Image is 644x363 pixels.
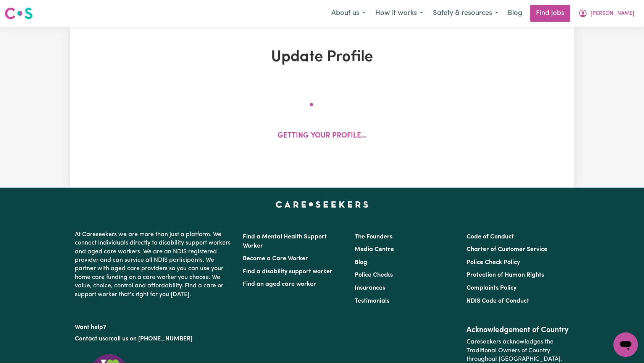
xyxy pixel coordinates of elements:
button: My Account [573,5,639,21]
a: Blog [355,259,367,266]
h2: Acknowledgement of Country [466,326,569,335]
a: Protection of Human Rights [466,272,544,278]
a: Testimonials [355,298,389,304]
a: Contact us [75,336,105,342]
span: [PERSON_NAME] [591,10,634,18]
p: At Careseekers we are more than just a platform. We connect individuals directly to disability su... [75,227,234,302]
a: Police Checks [355,272,393,278]
a: Careseekers home page [276,201,368,207]
h1: Update Profile [159,48,486,66]
iframe: Button to launch messaging window [613,332,638,357]
a: Become a Care Worker [243,256,308,262]
a: Find jobs [530,5,570,22]
button: How it works [370,5,428,21]
a: Media Centre [355,246,394,253]
p: or [75,332,234,346]
a: Find an aged care worker [243,281,316,287]
a: The Founders [355,234,392,240]
button: About us [326,5,370,21]
a: Blog [503,5,527,22]
img: Careseekers logo [5,6,33,20]
a: Careseekers logo [5,5,33,22]
a: Find a Mental Health Support Worker [243,234,327,249]
p: Getting your profile... [278,131,367,142]
a: Police Check Policy [466,259,520,266]
p: Want help? [75,320,234,332]
a: Charter of Customer Service [466,246,547,253]
a: NDIS Code of Conduct [466,298,529,304]
a: Code of Conduct [466,234,514,240]
a: call us on [PHONE_NUMBER] [111,336,192,342]
a: Find a disability support worker [243,269,332,275]
button: Safety & resources [428,5,503,21]
a: Complaints Policy [466,285,516,291]
a: Insurances [355,285,385,291]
